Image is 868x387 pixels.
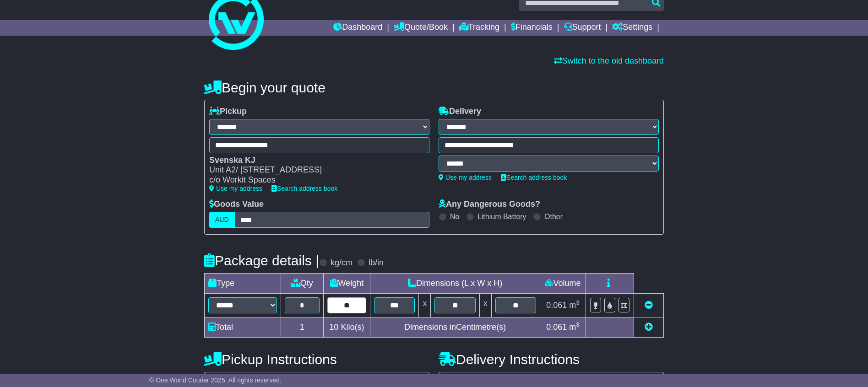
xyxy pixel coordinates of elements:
[546,322,567,332] span: 0.061
[209,185,262,192] a: Use my address
[394,20,448,36] a: Quote/Book
[204,253,319,268] h4: Package details |
[209,212,235,228] label: AUD
[540,273,586,293] td: Volume
[329,322,338,332] span: 10
[323,273,370,293] td: Weight
[564,20,601,36] a: Support
[419,293,431,317] td: x
[369,258,384,268] label: lb/in
[370,273,540,293] td: Dimensions (L x W x H)
[205,273,281,293] td: Type
[439,199,540,210] label: Any Dangerous Goods?
[479,293,491,317] td: x
[576,299,580,306] sup: 3
[546,301,567,310] span: 0.061
[612,20,652,36] a: Settings
[281,317,324,337] td: 1
[209,175,420,185] div: c/o Workit Spaces
[149,376,282,384] span: © One World Courier 2025. All rights reserved.
[205,317,281,337] td: Total
[439,352,664,367] h4: Delivery Instructions
[459,20,499,36] a: Tracking
[477,212,526,221] label: Lithium Battery
[209,199,264,210] label: Goods Value
[569,301,580,310] span: m
[333,20,382,36] a: Dashboard
[439,107,481,117] label: Delivery
[323,317,370,337] td: Kilo(s)
[209,165,420,175] div: Unit A2/ [STREET_ADDRESS]
[645,322,653,332] a: Add new item
[209,107,247,117] label: Pickup
[281,273,324,293] td: Qty
[450,212,459,221] label: No
[544,212,563,221] label: Other
[501,174,567,181] a: Search address book
[576,321,580,328] sup: 3
[204,352,429,367] h4: Pickup Instructions
[645,301,653,310] a: Remove this item
[569,322,580,332] span: m
[271,185,337,192] a: Search address book
[331,258,353,268] label: kg/cm
[209,156,420,166] div: Svenska KJ
[511,20,553,36] a: Financials
[554,56,664,65] a: Switch to the old dashboard
[370,317,540,337] td: Dimensions in Centimetre(s)
[439,174,492,181] a: Use my address
[204,80,664,95] h4: Begin your quote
